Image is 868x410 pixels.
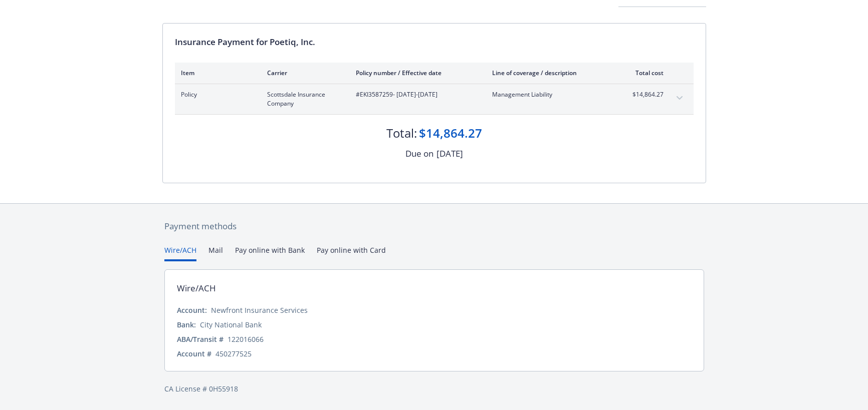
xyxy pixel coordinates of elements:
div: City National Bank [200,319,262,330]
div: Account # [177,348,211,359]
span: Policy [181,90,251,99]
button: Pay online with Bank [235,245,305,261]
span: Management Liability [492,90,610,99]
div: $14,864.27 [419,125,482,142]
div: Policy number / Effective date [356,69,476,77]
div: Total: [386,125,417,142]
span: Scottsdale Insurance Company [267,90,340,108]
button: Pay online with Card [317,245,386,261]
span: #EKI3587259 - [DATE]-[DATE] [356,90,476,99]
div: Due on [405,147,433,160]
div: ABA/Transit # [177,334,224,344]
div: Line of coverage / description [492,69,610,77]
div: 450277525 [215,348,252,359]
div: 122016066 [228,334,264,344]
div: Bank: [177,319,196,330]
div: Payment methods [164,220,704,233]
div: CA License # 0H55918 [164,383,704,394]
span: $14,864.27 [626,90,664,99]
div: [DATE] [437,147,463,160]
button: expand content [672,90,688,106]
div: Carrier [267,69,340,77]
div: Item [181,69,251,77]
div: Total cost [626,69,664,77]
div: Newfront Insurance Services [211,305,308,315]
div: Wire/ACH [177,282,216,295]
button: Mail [208,245,223,261]
div: Insurance Payment for Poetiq, Inc. [175,36,694,49]
div: Account: [177,305,207,315]
button: Wire/ACH [164,245,196,261]
div: PolicyScottsdale Insurance Company#EKI3587259- [DATE]-[DATE]Management Liability$14,864.27expand ... [175,84,694,114]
